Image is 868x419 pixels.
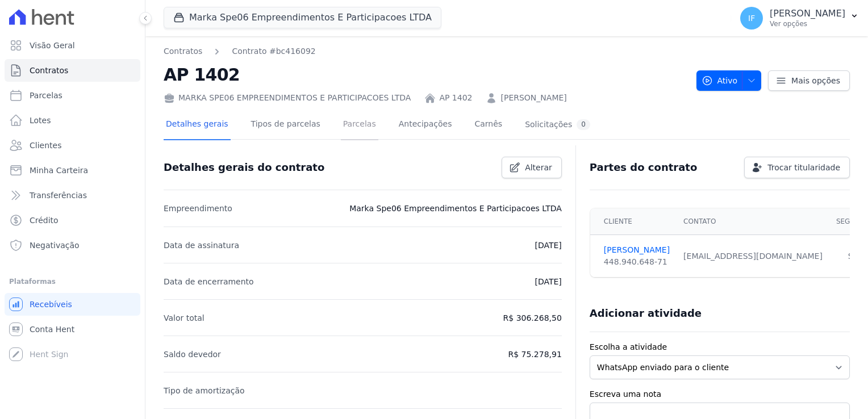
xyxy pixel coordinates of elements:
a: Contratos [164,45,202,57]
a: Clientes [5,134,140,157]
a: [PERSON_NAME] [604,244,670,256]
span: Contratos [30,65,68,76]
a: Alterar [502,157,562,178]
label: Escolha a atividade [590,341,850,353]
nav: Breadcrumb [164,45,687,57]
a: Trocar titularidade [744,157,850,178]
button: IF [PERSON_NAME] Ver opções [731,2,868,34]
p: Data de encerramento [164,275,254,288]
span: Crédito [30,215,59,226]
span: Conta Hent [30,324,74,335]
label: Escreva uma nota [590,388,850,400]
a: Contrato #bc416092 [232,45,315,57]
a: Transferências [5,184,140,207]
div: 448.940.648-71 [604,256,670,268]
th: Cliente [590,208,677,235]
p: Tipo de amortização [164,384,245,397]
a: Carnês [472,110,504,140]
span: Mais opções [791,75,840,86]
span: Ativo [702,70,738,91]
a: Detalhes gerais [164,110,231,140]
a: Lotes [5,109,140,132]
p: R$ 306.268,50 [503,311,562,325]
a: Parcelas [5,84,140,107]
a: Conta Hent [5,318,140,341]
a: Recebíveis [5,293,140,316]
div: Solicitações [525,119,590,130]
a: Antecipações [397,110,454,140]
p: Ver opções [770,19,845,28]
span: Parcelas [30,90,62,101]
h3: Partes do contrato [590,161,698,174]
span: Recebíveis [30,299,72,310]
p: [DATE] [535,275,561,288]
a: Visão Geral [5,34,140,57]
p: Saldo devedor [164,347,221,361]
a: [PERSON_NAME] [500,92,566,104]
span: Lotes [30,115,51,126]
h2: AP 1402 [164,62,687,87]
div: Plataformas [9,275,136,288]
a: Solicitações0 [523,110,592,140]
div: MARKA SPE06 EMPREENDIMENTOS E PARTICIPACOES LTDA [164,92,411,104]
a: AP 1402 [439,92,472,104]
p: Empreendimento [164,202,232,215]
a: Parcelas [341,110,378,140]
h3: Adicionar atividade [590,307,702,320]
p: Marka Spe06 Empreendimentos E Participacoes LTDA [349,202,562,215]
p: [PERSON_NAME] [770,8,845,19]
a: Minha Carteira [5,159,140,182]
span: Minha Carteira [30,165,88,176]
span: Negativação [30,240,80,251]
p: [DATE] [535,238,561,252]
span: Transferências [30,190,87,201]
span: Visão Geral [30,40,75,51]
p: Data de assinatura [164,238,239,252]
button: Ativo [696,70,762,91]
span: Trocar titularidade [767,162,840,173]
a: Crédito [5,209,140,232]
p: R$ 75.278,91 [508,347,561,361]
a: Contratos [5,59,140,82]
a: Tipos de parcelas [249,110,323,140]
h3: Detalhes gerais do contrato [164,161,324,174]
button: Marka Spe06 Empreendimentos E Participacoes LTDA [164,7,441,28]
a: Mais opções [768,70,850,91]
span: IF [748,14,755,22]
nav: Breadcrumb [164,45,316,57]
span: Clientes [30,140,61,151]
div: [EMAIL_ADDRESS][DOMAIN_NAME] [683,250,823,262]
div: 0 [577,119,590,130]
a: Negativação [5,234,140,257]
p: Valor total [164,311,205,325]
th: Contato [677,208,829,235]
span: Alterar [525,162,552,173]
